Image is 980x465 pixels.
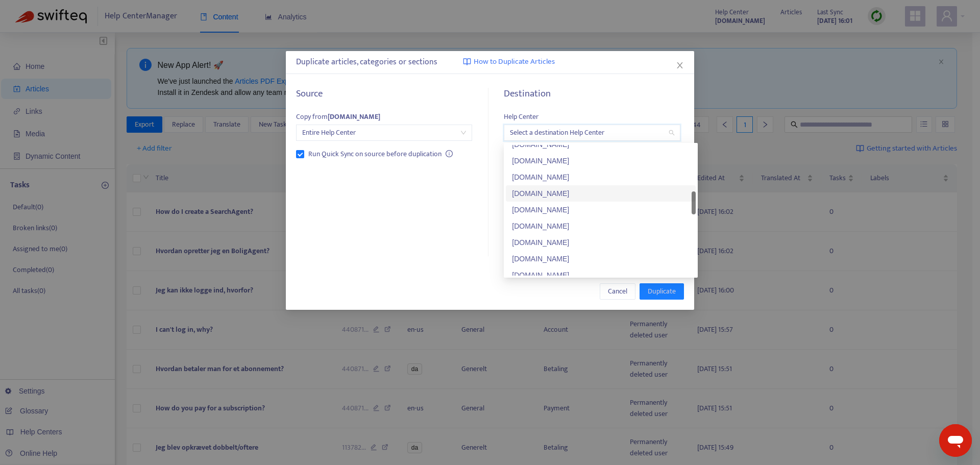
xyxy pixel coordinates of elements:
[506,234,696,251] div: faq.findallrentals.com
[506,185,696,202] div: rentoladk.zendesk.com
[676,61,684,69] span: close
[504,111,538,123] span: Help Center
[674,60,685,71] button: Close
[296,56,684,68] div: Duplicate articles, categories or sections
[328,111,380,123] strong: [DOMAIN_NAME]
[463,58,471,66] img: image-link
[512,172,690,183] div: [DOMAIN_NAME]
[506,169,696,185] div: faq.rentola.com.tr
[608,286,627,297] span: Cancel
[512,204,690,215] div: [DOMAIN_NAME]
[504,88,680,100] h5: Destination
[506,251,696,267] div: faq.huurportaal.nl
[512,221,690,232] div: [DOMAIN_NAME]
[512,155,690,166] div: [DOMAIN_NAME]
[600,283,635,300] button: Cancel
[463,56,555,68] a: How to Duplicate Articles
[512,237,690,248] div: [DOMAIN_NAME]
[506,202,696,218] div: findkollegie.zendesk.com
[304,149,446,160] span: Run Quick Sync on source before duplication
[296,88,472,100] h5: Source
[512,188,690,199] div: [DOMAIN_NAME]
[474,56,555,68] span: How to Duplicate Articles
[512,270,690,281] div: [DOMAIN_NAME]
[506,153,696,169] div: faq.rentola.pt
[296,111,380,123] span: Copy from
[512,253,690,264] div: [DOMAIN_NAME]
[446,150,453,157] span: info-circle
[302,125,466,140] span: Entire Help Center
[640,283,684,300] button: Duplicate
[939,424,972,457] iframe: Button to launch messaging window
[506,218,696,234] div: faq.findallrentals.ca
[506,267,696,283] div: faq.immosurf.de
